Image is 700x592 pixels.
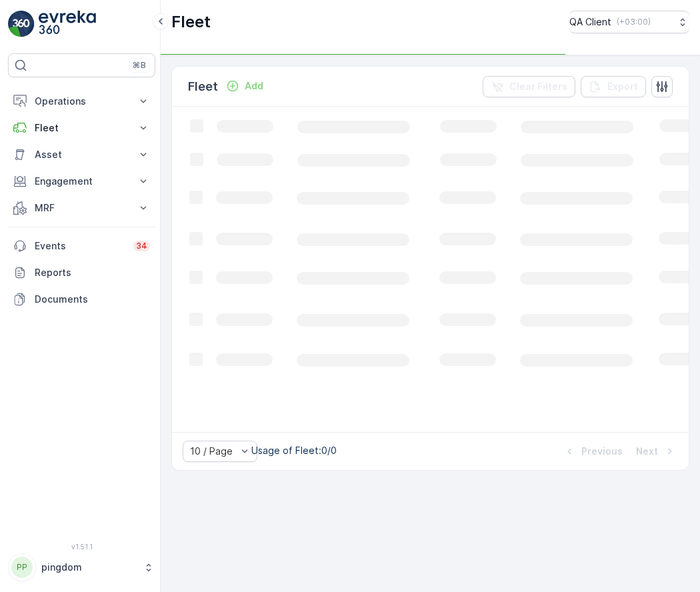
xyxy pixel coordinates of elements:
[8,115,155,141] button: Fleet
[35,95,129,108] p: Operations
[509,80,567,93] p: Clear Filters
[136,241,147,251] p: 34
[171,11,211,33] p: Fleet
[221,78,269,94] button: Add
[251,444,337,457] p: Usage of Fleet : 0/0
[41,561,137,574] p: pingdom
[245,79,263,93] p: Add
[35,293,150,306] p: Documents
[8,88,155,115] button: Operations
[8,553,155,581] button: PPpingdom
[188,77,218,96] p: Fleet
[581,76,646,97] button: Export
[8,286,155,313] a: Documents
[635,443,678,459] button: Next
[8,259,155,286] a: Reports
[636,445,658,458] p: Next
[617,17,651,27] p: ( +03:00 )
[35,266,150,279] p: Reports
[569,11,689,33] button: QA Client(+03:00)
[35,175,129,188] p: Engagement
[35,201,129,215] p: MRF
[11,557,33,578] div: PP
[483,76,575,97] button: Clear Filters
[8,141,155,168] button: Asset
[8,233,155,259] a: Events34
[35,148,129,161] p: Asset
[581,445,623,458] p: Previous
[8,11,35,37] img: logo
[133,60,146,71] p: ⌘B
[561,443,624,459] button: Previous
[8,543,155,551] span: v 1.51.1
[8,168,155,195] button: Engagement
[35,121,129,135] p: Fleet
[607,80,638,93] p: Export
[35,239,125,253] p: Events
[569,15,611,29] p: QA Client
[39,11,96,37] img: logo_light-DOdMpM7g.png
[8,195,155,221] button: MRF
